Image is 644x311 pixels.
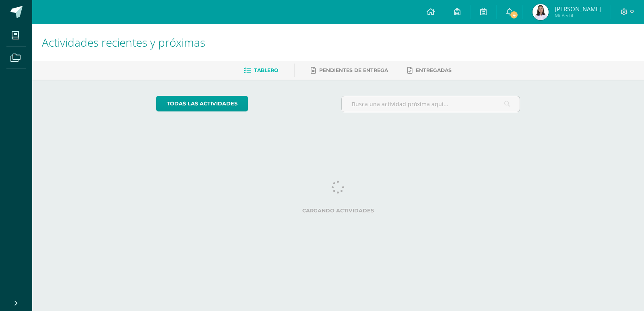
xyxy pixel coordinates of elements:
span: Entregadas [416,67,452,73]
span: Actividades recientes y próximas [42,35,205,50]
a: todas las Actividades [156,96,248,111]
img: b6fd20fa1eb48fce69be7f70f84718ff.png [533,4,549,20]
span: [PERSON_NAME] [555,5,601,13]
span: 4 [510,10,518,19]
input: Busca una actividad próxima aquí... [342,96,520,112]
label: Cargando actividades [156,208,520,214]
span: Pendientes de entrega [319,67,388,73]
a: Pendientes de entrega [311,64,388,77]
a: Tablero [244,64,278,77]
span: Tablero [254,67,278,73]
a: Entregadas [407,64,452,77]
span: Mi Perfil [555,12,601,19]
